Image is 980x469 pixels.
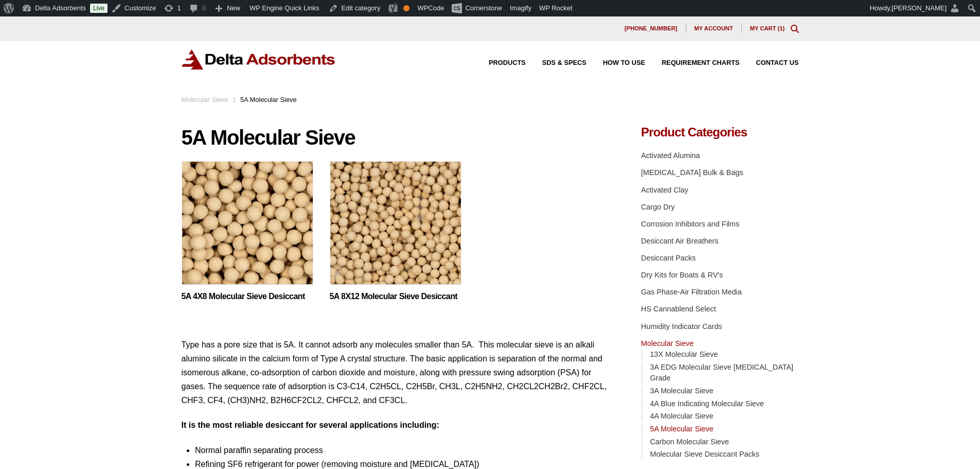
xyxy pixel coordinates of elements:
[650,363,793,383] a: 3A EDG Molecular Sieve [MEDICAL_DATA] Grade
[756,60,799,66] span: Contact Us
[641,305,716,313] a: HS Cannablend Select
[686,25,742,33] a: My account
[489,60,526,66] span: Products
[182,292,313,301] a: 5A 4X8 Molecular Sieve Desiccant
[234,96,236,103] span: :
[182,49,336,70] img: Delta Adsorbents
[641,254,696,262] a: Desiccant Packs
[650,350,718,358] a: 13X Molecular Sieve
[641,271,723,279] a: Dry Kits for Boats & RV's
[650,412,713,420] a: 4A Molecular Sieve
[641,237,718,245] a: Desiccant Air Breathers
[641,322,722,331] a: Humidity Indicator Cards
[625,26,678,31] span: [PHONE_NUMBER]
[542,60,586,66] span: SDS & SPECS
[641,151,700,160] a: Activated Alumina
[779,25,782,31] span: 1
[740,60,799,66] a: Contact Us
[650,399,764,408] a: 4A Blue Indicating Molecular Sieve
[603,60,645,66] span: How to Use
[240,96,297,103] span: 5A Molecular Sieve
[662,60,739,66] span: Requirement Charts
[403,5,409,11] div: OK
[526,60,586,66] a: SDS & SPECS
[641,186,688,194] a: Activated Clay
[195,443,611,457] li: Normal paraffin separating process
[90,4,108,13] a: Live
[641,203,675,211] a: Cargo Dry
[694,26,733,31] span: My account
[892,4,947,12] span: [PERSON_NAME]
[641,220,739,228] a: Corrosion Inhibitors and Films
[616,25,686,33] a: [PHONE_NUMBER]
[641,126,798,138] h4: Product Categories
[645,60,739,66] a: Requirement Charts
[641,168,743,177] a: [MEDICAL_DATA] Bulk & Bags
[750,25,785,31] a: My Cart (1)
[182,126,611,149] h1: 5A Molecular Sieve
[472,60,526,66] a: Products
[182,96,228,103] a: Molecular Sieve
[650,438,729,446] a: Carbon Molecular Sieve
[182,421,439,429] strong: It is the most reliable desiccant for several applications including:
[650,387,713,395] a: 3A Molecular Sieve
[182,338,611,408] p: Type has a pore size that is 5A. It cannot adsorb any molecules smaller than 5A. This molecular s...
[791,25,799,33] div: Toggle Modal Content
[330,292,461,301] a: 5A 8X12 Molecular Sieve Desiccant
[650,450,759,458] a: Molecular Sieve Desiccant Packs
[641,288,742,296] a: Gas Phase-Air Filtration Media
[586,60,645,66] a: How to Use
[641,339,693,348] a: Molecular Sieve
[650,425,713,433] a: 5A Molecular Sieve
